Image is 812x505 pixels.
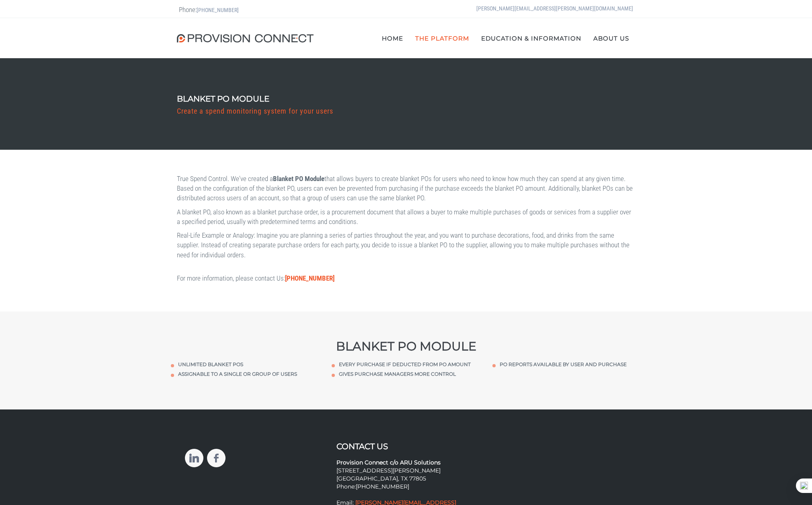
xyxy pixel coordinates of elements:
[177,230,635,260] p: Real-Life Example or Analogy: Imagine you are planning a series of parties throughout the year, a...
[376,18,409,58] a: Home
[332,371,480,377] li: gives purchase managers more control
[177,34,318,43] img: Provision Connect
[475,18,587,58] a: Education & Information
[285,274,334,282] a: [PHONE_NUMBER]
[492,361,641,368] li: PO reports available by user and purchase
[778,473,804,497] iframe: chat widget
[587,18,635,58] a: About Us
[177,273,635,283] p: For more information, please contact Us:
[171,361,320,368] li: Unlimited blanket POs
[659,347,804,469] iframe: chat widget
[177,107,333,115] h3: Create a spend monitoring system for your users
[356,483,409,490] a: [PHONE_NUMBER]
[273,175,324,183] b: Blanket PO Module
[409,18,475,58] a: The Platform
[171,340,641,353] h3: Blanket PO Module
[336,442,476,451] h3: Contact Us
[177,207,635,227] p: A blanket PO, also known as a blanket purchase order, is a procurement document that allows a buy...
[197,7,239,13] a: [PHONE_NUMBER]
[332,361,480,368] li: every purchase if deducted from PO amount
[476,5,633,12] a: [PERSON_NAME][EMAIL_ADDRESS][PERSON_NAME][DOMAIN_NAME]
[177,174,635,203] p: True Spend Control. We've created a that allows buyers to create blanket POs for users who need t...
[336,459,441,466] strong: Provision Connect c/o ARU Solutions
[177,94,333,103] h1: Blanket PO Module
[171,371,320,377] li: Assignable to a single or group of users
